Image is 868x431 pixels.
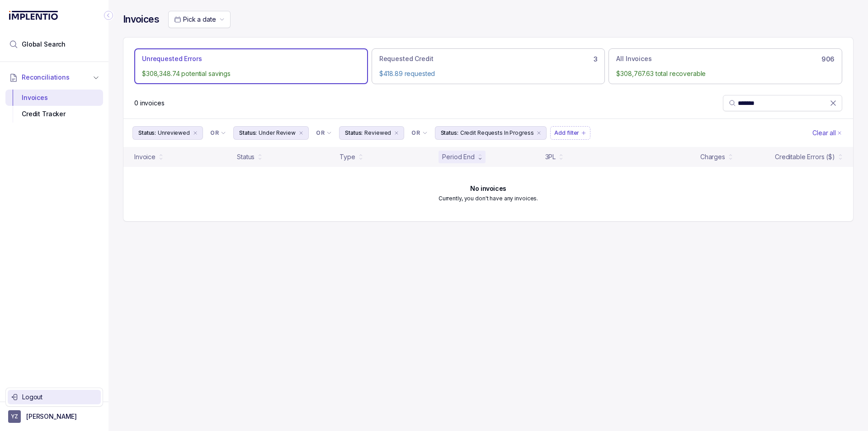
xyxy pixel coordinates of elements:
p: Status: [138,128,156,137]
div: Period End [442,152,475,161]
p: [PERSON_NAME] [26,412,77,421]
p: Unreviewed [158,128,190,137]
p: Credit Requests In Progress [460,128,534,137]
li: Filter Chip Connector undefined [411,129,427,137]
button: Clear Filters [811,126,844,140]
button: Filter Chip Connector undefined [312,127,335,139]
div: Credit Tracker [13,106,96,122]
button: User initials[PERSON_NAME] [8,410,100,423]
p: Clear all [812,128,836,137]
p: OR [316,129,325,137]
button: Filter Chip Reviewed [339,126,404,140]
div: Status [237,152,255,161]
p: Logout [22,393,97,402]
button: Filter Chip Add filter [550,126,590,140]
p: $308,767.63 total recoverable [616,69,835,78]
div: remove content [393,129,400,137]
p: Status: [441,128,458,137]
button: Filter Chip Connector undefined [207,127,230,139]
div: Invoices [13,90,96,106]
li: Filter Chip Connector undefined [316,129,332,137]
span: Pick a date [183,15,216,23]
div: remove content [192,129,199,137]
button: Filter Chip Connector undefined [408,127,431,139]
search: Date Range Picker [174,15,216,24]
li: Filter Chip Connector undefined [210,129,226,137]
button: Reconciliations [5,67,103,87]
button: Filter Chip Credit Requests In Progress [435,126,547,140]
div: Charges [700,152,725,161]
span: Global Search [22,40,66,49]
div: 3PL [545,152,556,161]
p: OR [411,129,420,137]
p: Requested Credit [379,54,434,63]
p: Status: [239,128,257,137]
div: Reconciliations [5,88,103,124]
h6: 906 [821,56,835,63]
span: User initials [8,410,21,423]
div: remove content [535,129,542,137]
p: Currently, you don't have any invoices. [439,194,538,203]
h6: 3 [594,56,598,63]
div: Creditable Errors ($) [775,152,835,161]
p: Add filter [554,128,579,137]
button: Filter Chip Under Review [233,126,309,140]
p: Status: [345,128,363,137]
div: Remaining page entries [134,99,165,108]
p: Reviewed [364,128,391,137]
button: Date Range Picker [168,11,231,28]
div: Collapse Icon [103,10,114,21]
p: 0 invoices [134,99,165,108]
div: Type [340,152,355,161]
p: OR [210,129,219,137]
button: Filter Chip Unreviewed [132,126,203,140]
p: $418.89 requested [379,69,598,78]
div: Invoice [134,152,156,161]
h4: Invoices [123,13,159,26]
ul: Action Tab Group [134,48,842,84]
ul: Filter Group [132,126,811,140]
span: Reconciliations [22,73,70,82]
p: All Invoices [616,54,651,63]
div: remove content [297,129,305,137]
p: $308,348.74 potential savings [142,69,360,78]
h6: No invoices [470,185,506,192]
p: Under Review [259,128,296,137]
p: Unrequested Errors [142,54,202,63]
